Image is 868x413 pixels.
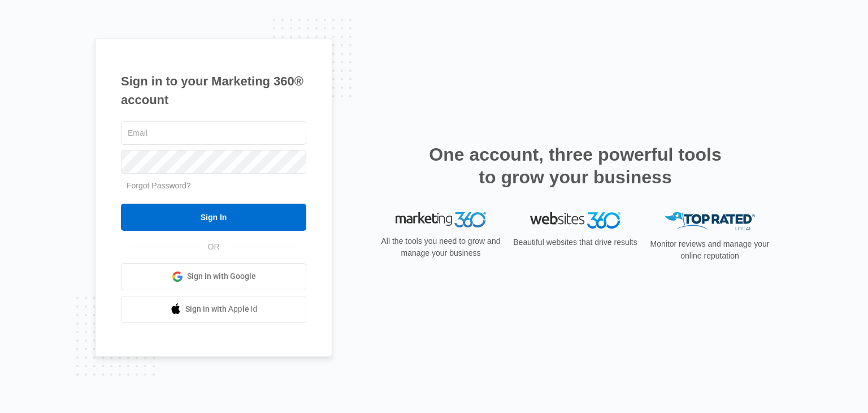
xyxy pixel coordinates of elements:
input: Email [121,121,306,145]
span: Sign in with Apple Id [185,303,258,315]
a: Sign in with Google [121,263,306,290]
img: Top Rated Local [665,212,755,231]
a: Forgot Password? [127,181,191,190]
span: OR [200,241,228,253]
a: Sign in with Apple Id [121,296,306,323]
p: All the tools you need to grow and manage your business [377,235,504,259]
h1: Sign in to your Marketing 360® account [121,72,306,109]
span: Sign in with Google [187,270,256,282]
input: Sign In [121,204,306,231]
p: Monitor reviews and manage your online reputation [646,238,773,262]
img: Websites 360 [530,212,620,229]
p: Beautiful websites that drive results [512,236,639,248]
h2: One account, three powerful tools to grow your business [426,143,725,188]
img: Marketing 360 [396,212,486,228]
